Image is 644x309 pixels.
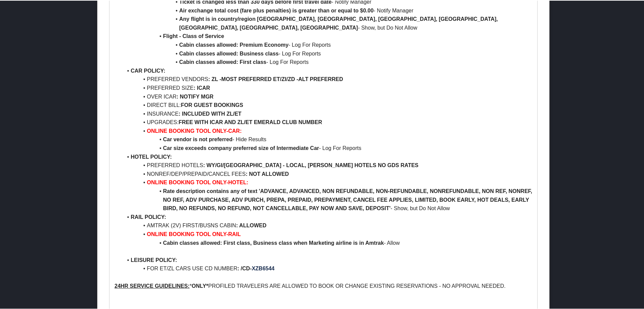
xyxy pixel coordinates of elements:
[123,100,532,109] li: DIRECT BILL:
[179,110,180,116] strong: :
[123,109,532,118] li: INSURANCE
[179,41,289,47] strong: Cabin classes allowed: Premium Economy
[179,119,322,124] strong: FREE WITH ICAR AND ZL/ET EMERALD CLUB NUMBER
[182,110,241,116] strong: INCLUDED WITH ZL/ET
[123,6,532,14] li: - Notify Manager
[131,67,165,73] strong: CAR POLICY:
[115,282,190,288] u: 24HR SERVICE GUIDELINES:
[123,169,532,178] li: NONREF/DEP/PREPAID/CANCEL FEES
[123,74,532,83] li: PREFERRED VENDORS
[147,179,248,185] strong: ONLINE BOOKING TOOL ONLY-HOTEL:
[123,264,532,272] li: FOR ET/ZL CARS USE CD NUMBER
[123,117,532,126] li: UPGRADES:
[123,40,532,49] li: - Log For Reports
[131,257,177,262] strong: LEISURE POLICY:
[194,84,210,90] strong: : ICAR
[208,76,210,81] strong: :
[123,14,532,31] li: - Show, but Do Not Allow
[181,102,243,107] strong: FOR GUEST BOOKINGS
[123,57,532,66] li: - Log For Reports
[246,170,289,176] strong: : NOT ALLOWED
[123,186,532,212] li: - Show, but Do Not Allow
[176,93,214,99] strong: : NOTIFY MGR
[123,143,532,152] li: - Log For Reports
[163,188,534,210] strong: Rate description contains any of text 'ADVANCE, ADVANCED, NON REFUNDABLE, NON-REFUNDABLE, NONREFU...
[123,221,532,229] li: AMTRAK (2V) FIRST/BUSNS CABIN
[179,15,500,30] strong: Any flight is in country/region [GEOGRAPHIC_DATA], [GEOGRAPHIC_DATA], [GEOGRAPHIC_DATA], [GEOGRAP...
[123,49,532,57] li: - Log For Reports
[163,239,384,245] strong: Cabin classes allowed: First class, Business class when Marketing airline is in Amtrak
[131,153,172,159] strong: HOTEL POLICY:
[115,281,532,290] p: * PROFILED TRAVELERS ARE ALLOWED TO BOOK OR CHANGE EXISTING RESERVATIONS - NO APPROVAL NEEDED.
[163,136,232,142] strong: Car vendor is not preferred
[131,214,166,219] strong: RAIL POLICY:
[163,33,224,38] strong: Flight - Class of Service
[179,50,279,56] strong: Cabin classes allowed: Business class
[252,265,275,271] strong: XZB6544
[147,127,242,133] strong: ONLINE BOOKING TOOL ONLY-CAR:
[123,83,532,92] li: PREFERRED SIZE
[203,162,418,167] strong: : WY/GI/[GEOGRAPHIC_DATA] - LOCAL, [PERSON_NAME] HOTELS NO GDS RATES
[237,265,252,271] strong: : /CD-
[236,222,266,228] strong: : ALLOWED
[163,145,319,150] strong: Car size exceeds company preferred size of Intermediate Car
[212,76,343,81] strong: ZL -MOST PREFERRED ET/ZI/ZD -ALT PREFERRED
[179,59,266,64] strong: Cabin classes allowed: First class
[123,160,532,169] li: PREFERRED HOTELS
[192,282,208,288] strong: ONLY*
[123,92,532,101] li: OVER ICAR
[123,238,532,247] li: - Allow
[123,134,532,143] li: - Hide Results
[179,7,374,13] strong: Air exchange total cost (fare plus penalties) is greater than or equal to $0.00
[147,231,241,236] strong: ONLINE BOOKING TOOL ONLY-RAIL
